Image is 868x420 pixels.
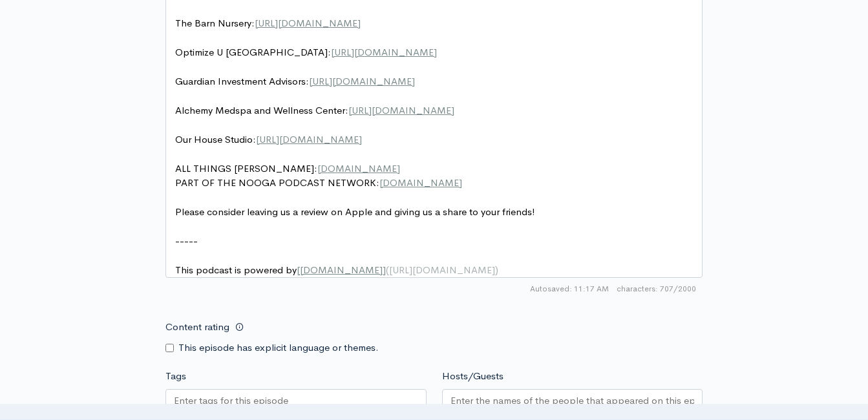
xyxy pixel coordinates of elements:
span: [DOMAIN_NAME] [379,176,462,189]
label: Content rating [165,314,229,341]
span: [URL][DOMAIN_NAME] [256,133,362,145]
span: [URL][DOMAIN_NAME] [309,75,415,87]
span: 707/2000 [617,283,696,295]
input: Enter tags for this episode [174,394,290,408]
label: Tags [165,369,186,384]
span: ( [386,264,389,276]
span: Guardian Investment Advisors: [175,75,415,87]
label: This episode has explicit language or themes. [178,341,379,355]
span: [URL][DOMAIN_NAME] [331,46,437,58]
span: ALL THINGS [PERSON_NAME]: [175,162,400,174]
span: [ [297,264,300,276]
span: Please consider leaving us a review on Apple and giving us a share to your friends! [175,205,535,218]
span: PART OF THE NOOGA PODCAST NETWORK: [175,176,462,189]
span: Optimize U [GEOGRAPHIC_DATA]: [175,46,437,58]
span: [URL][DOMAIN_NAME] [389,264,495,276]
span: ) [495,264,498,276]
span: [URL][DOMAIN_NAME] [255,17,361,29]
label: Hosts/Guests [442,369,503,384]
span: Our House Studio: [175,133,362,145]
span: Alchemy Medspa and Wellness Center: [175,104,454,116]
span: [DOMAIN_NAME] [317,162,400,174]
span: ----- [175,235,198,247]
span: Autosaved: 11:17 AM [530,283,609,295]
span: This podcast is powered by [175,264,498,276]
span: [DOMAIN_NAME] [300,264,383,276]
span: [URL][DOMAIN_NAME] [348,104,454,116]
span: ] [383,264,386,276]
input: Enter the names of the people that appeared on this episode [450,394,695,408]
span: The Barn Nursery: [175,17,361,29]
